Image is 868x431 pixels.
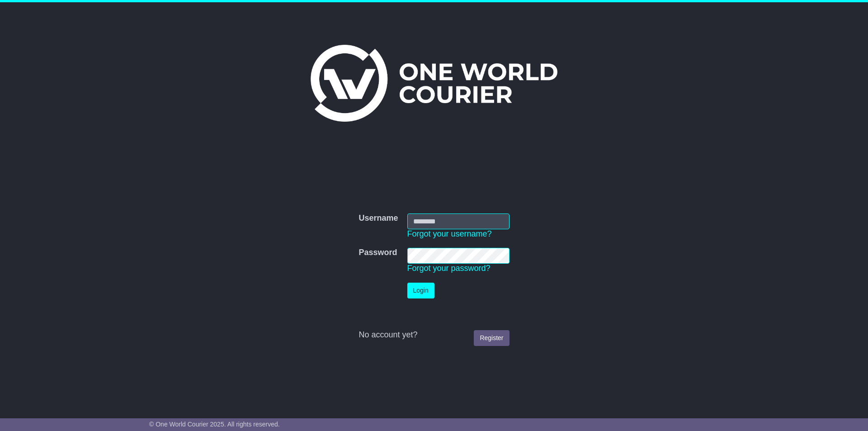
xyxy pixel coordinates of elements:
button: Login [407,283,434,298]
a: Register [474,330,509,346]
label: Password [359,248,397,258]
img: One World [311,45,557,122]
a: Forgot your username? [407,229,492,238]
span: © One World Courier 2025. All rights reserved. [149,421,280,428]
a: Forgot your password? [407,264,491,273]
label: Username [359,213,398,223]
div: No account yet? [359,330,509,340]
